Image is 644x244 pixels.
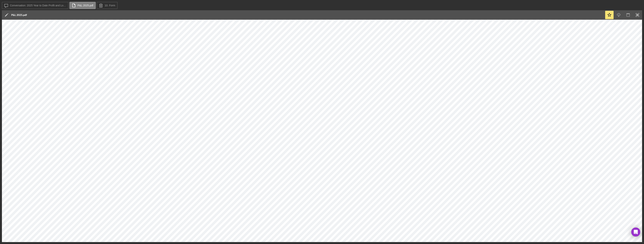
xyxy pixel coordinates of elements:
button: P&L 2025.pdf [69,2,96,9]
button: Conversation: 2025 Year to Date Profit and Loss Statement ([PERSON_NAME]) [2,2,69,9]
label: P&L 2025.pdf [78,4,93,7]
label: Conversation: 2025 Year to Date Profit and Loss Statement ([PERSON_NAME]) [10,4,66,7]
div: Open Intercom Messenger [631,228,640,237]
button: 10. Form [97,2,118,9]
label: 10. Form [105,4,115,7]
div: P&L 2025.pdf [11,13,27,16]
